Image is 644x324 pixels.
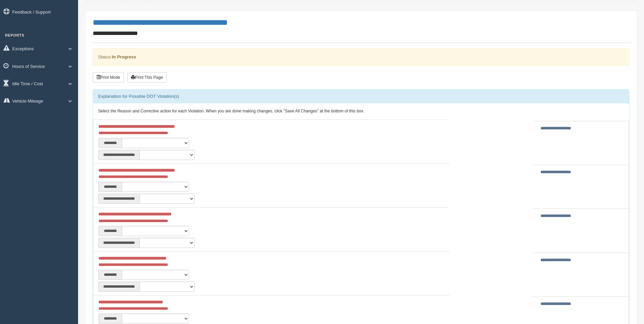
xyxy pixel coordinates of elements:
div: Select the Reason and Corrective action for each Violation. When you are done making changes, cli... [93,103,629,120]
button: Print Mode [93,72,124,83]
strong: In Progress [112,54,136,59]
button: Print This Page [127,72,167,83]
div: Explanation for Possible DOT Violation(s) [93,90,629,103]
div: Status: [93,48,629,66]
